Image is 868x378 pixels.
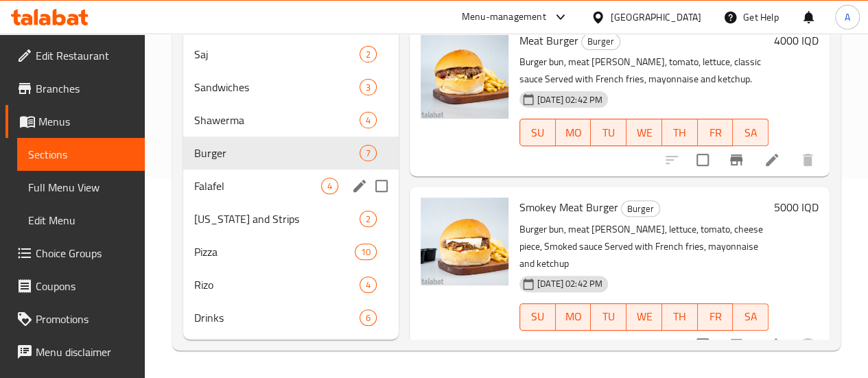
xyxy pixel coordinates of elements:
[360,46,377,62] div: items
[526,307,550,327] span: SU
[36,47,134,64] span: Edit Restaurant
[36,278,134,294] span: Coupons
[194,79,360,95] span: Sandwiches
[668,123,692,143] span: TH
[698,303,734,331] button: FR
[733,119,769,146] button: SA
[36,344,134,360] span: Menu disclaimer
[622,201,659,217] span: Burger
[194,112,360,128] span: Shawerma
[36,311,134,327] span: Promotions
[5,72,145,105] a: Branches
[194,276,360,293] span: Rizo
[183,71,399,104] div: Sandwiches3
[36,80,134,97] span: Branches
[183,301,399,334] div: Drinks6
[703,123,728,143] span: FR
[183,169,399,202] div: Falafel4edit
[5,105,145,138] a: Menus
[17,138,145,171] a: Sections
[360,81,376,94] span: 3
[355,244,377,260] div: items
[764,336,780,353] a: Edit menu item
[698,119,734,146] button: FR
[28,179,134,196] span: Full Menu View
[519,221,769,272] p: Burger bun, meat [PERSON_NAME], lettuce, tomato, cheese piece, Smoked sauce Served with French fr...
[17,171,145,204] a: Full Menu View
[519,54,769,88] p: Burger bun, meat [PERSON_NAME], tomato, lettuce, classic sauce Served with French fries, mayonnai...
[591,119,626,146] button: TU
[519,119,556,146] button: SU
[5,303,145,335] a: Promotions
[17,204,145,237] a: Edit Menu
[791,143,824,176] button: delete
[360,112,377,128] div: items
[28,146,134,163] span: Sections
[36,245,134,261] span: Choice Groups
[5,335,145,368] a: Menu disclaimer
[626,119,662,146] button: WE
[360,147,376,160] span: 7
[360,48,376,61] span: 2
[194,244,355,260] span: Pizza
[360,114,376,127] span: 4
[183,38,399,71] div: Saj2
[183,137,399,169] div: Burger7
[194,211,360,227] div: Kentucky and Strips
[360,211,377,227] div: items
[5,237,145,270] a: Choice Groups
[183,104,399,137] div: Shawerma4
[38,113,134,130] span: Menus
[360,311,376,324] span: 6
[626,303,662,331] button: WE
[322,180,338,193] span: 4
[360,309,377,326] div: items
[183,268,399,301] div: Rizo4
[519,303,556,331] button: SU
[194,211,360,227] span: [US_STATE] and Strips
[526,123,550,143] span: SU
[662,119,698,146] button: TH
[581,34,620,50] div: Burger
[321,178,338,194] div: items
[360,279,376,292] span: 4
[733,303,769,331] button: SA
[194,178,321,194] span: Falafel
[561,307,586,327] span: MO
[421,31,508,119] img: Meat Burger
[621,200,660,217] div: Burger
[360,276,377,293] div: items
[596,307,621,327] span: TU
[28,212,134,228] span: Edit Menu
[720,328,753,361] button: Branch-specific-item
[582,34,620,49] span: Burger
[596,123,621,143] span: TU
[662,303,698,331] button: TH
[360,213,376,226] span: 2
[194,46,360,62] span: Saj
[632,123,657,143] span: WE
[5,39,145,72] a: Edit Restaurant
[668,307,692,327] span: TH
[774,198,819,217] h6: 5000 IQD
[611,10,701,25] div: [GEOGRAPHIC_DATA]
[688,330,717,359] span: Select to update
[720,143,753,176] button: Branch-specific-item
[421,198,508,285] img: Smokey Meat Burger
[591,303,626,331] button: TU
[462,9,546,25] div: Menu-management
[774,31,819,50] h6: 4000 IQD
[556,119,591,146] button: MO
[349,176,370,196] button: edit
[194,309,360,326] span: Drinks
[738,307,763,327] span: SA
[194,145,360,161] span: Burger
[791,328,824,361] button: delete
[632,307,657,327] span: WE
